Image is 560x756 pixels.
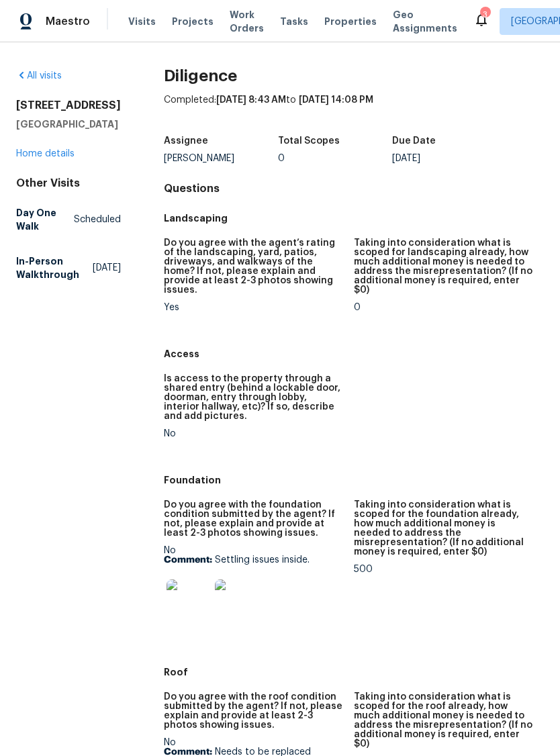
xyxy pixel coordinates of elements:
h5: Due Date [392,136,436,146]
a: Home details [16,149,75,158]
h5: Total Scopes [278,136,340,146]
span: Visits [128,15,156,28]
h5: Foundation [164,473,544,487]
span: Maestro [46,15,90,28]
h2: [STREET_ADDRESS] [16,99,121,112]
div: 3 [480,8,489,21]
div: 0 [278,154,392,163]
span: Work Orders [230,8,264,35]
p: Settling issues inside. [164,555,343,565]
a: All visits [16,71,62,81]
span: Tasks [280,17,308,26]
b: Comment: [164,555,212,565]
span: [DATE] [93,261,121,275]
div: No [164,429,343,438]
h5: Do you agree with the agent’s rating of the landscaping, yard, patios, driveways, and walkways of... [164,238,343,295]
a: Day One WalkScheduled [16,201,121,238]
h5: Landscaping [164,211,544,225]
span: Projects [172,15,214,28]
h5: [GEOGRAPHIC_DATA] [16,117,121,131]
div: [PERSON_NAME] [164,154,278,163]
h5: Taking into consideration what is scoped for the roof already, how much additional money is neede... [354,692,533,749]
span: Scheduled [74,213,121,226]
div: Completed: to [164,93,544,128]
span: [DATE] 14:08 PM [299,95,373,105]
h5: Is access to the property through a shared entry (behind a lockable door, doorman, entry through ... [164,374,343,421]
span: Properties [324,15,377,28]
h4: Questions [164,182,544,195]
span: [DATE] 8:43 AM [216,95,286,105]
div: 0 [354,303,533,312]
h5: Assignee [164,136,208,146]
div: 500 [354,565,533,574]
h5: In-Person Walkthrough [16,254,93,281]
h2: Diligence [164,69,544,83]
h5: Access [164,347,544,361]
div: Other Visits [16,177,121,190]
h5: Taking into consideration what is scoped for landscaping already, how much additional money is ne... [354,238,533,295]
a: In-Person Walkthrough[DATE] [16,249,121,287]
h5: Roof [164,665,544,679]
h5: Do you agree with the roof condition submitted by the agent? If not, please explain and provide a... [164,692,343,730]
h5: Taking into consideration what is scoped for the foundation already, how much additional money is... [354,500,533,557]
div: Yes [164,303,343,312]
h5: Do you agree with the foundation condition submitted by the agent? If not, please explain and pro... [164,500,343,538]
div: No [164,546,343,630]
h5: Day One Walk [16,206,74,233]
div: [DATE] [392,154,506,163]
span: Geo Assignments [393,8,457,35]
